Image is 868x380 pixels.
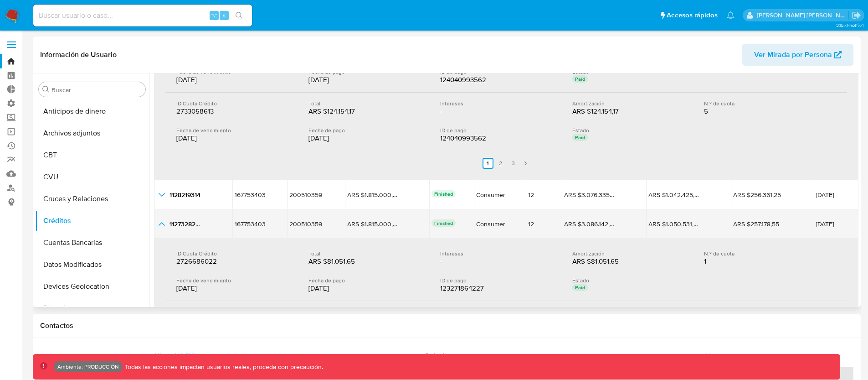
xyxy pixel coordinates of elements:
button: CVU [35,166,149,188]
a: Salir [852,10,861,20]
a: Notificaciones [727,11,734,19]
span: Accesos rápidos [667,10,718,20]
button: Datos Modificados [35,254,149,276]
h1: Información de Usuario [40,50,117,59]
button: Anticipos de dinero [35,100,149,122]
button: Buscar [42,86,50,93]
p: Todas las acciones impactan usuarios reales, proceda con precaución. [123,363,323,371]
h1: Contactos [40,321,853,330]
button: Cruces y Relaciones [35,188,149,210]
span: ⌥ [211,11,217,20]
button: Devices Geolocation [35,276,149,297]
input: Buscar usuario o caso... [33,10,252,21]
span: Chat [704,351,719,361]
button: Direcciones [35,297,149,319]
button: CBT [35,144,149,166]
p: Ambiente: PRODUCCIÓN [57,365,119,369]
span: Ver Mirada por Persona [754,44,832,66]
button: Créditos [35,210,149,232]
span: Historial CX [154,351,194,361]
p: victor.david@mercadolibre.com.co [757,11,849,20]
button: Cuentas Bancarias [35,232,149,254]
button: search-icon [230,9,248,22]
span: Soluciones [425,351,461,361]
span: s [223,11,226,20]
button: Ver Mirada por Persona [742,44,853,66]
button: Archivos adjuntos [35,122,149,144]
input: Buscar [51,86,142,94]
